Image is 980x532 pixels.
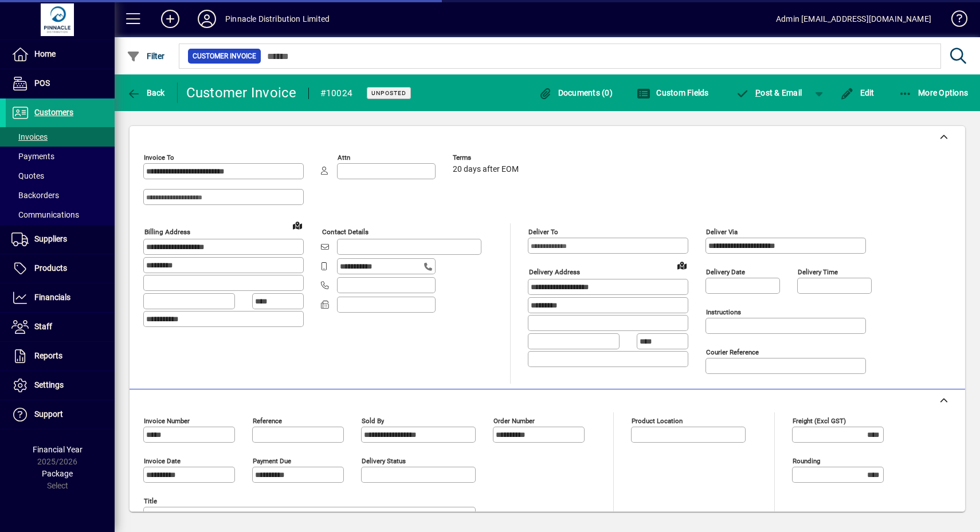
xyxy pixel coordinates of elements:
button: Post & Email [730,82,808,103]
span: ost & Email [736,88,802,97]
a: Staff [6,313,115,341]
mat-label: Invoice date [144,457,181,465]
span: Communications [11,210,79,219]
mat-label: Delivery date [706,268,745,276]
span: Financial Year [33,445,83,454]
span: Quotes [11,171,44,180]
span: POS [34,78,50,88]
button: Custom Fields [634,82,712,103]
span: Terms [453,154,522,161]
a: Suppliers [6,225,115,254]
span: Customers [34,108,73,117]
a: Financials [6,283,115,312]
span: Suppliers [34,234,67,243]
span: More Options [899,88,969,97]
a: View on map [673,256,691,274]
span: Edit [840,88,875,97]
span: Products [34,263,67,273]
button: Edit [837,82,877,103]
button: Profile [189,9,225,29]
button: Back [124,82,168,103]
span: Documents (0) [538,88,613,97]
a: Products [6,254,115,283]
button: Filter [124,46,168,66]
span: Backorders [11,191,59,200]
a: Settings [6,371,115,400]
span: Custom Fields [637,88,709,97]
button: More Options [896,82,971,103]
span: Financials [34,293,70,302]
div: Pinnacle Distribution Limited [225,10,330,28]
a: Knowledge Base [943,2,966,40]
span: Settings [34,380,64,389]
mat-label: Rounding [793,457,820,465]
span: Filter [127,52,165,61]
span: Unposted [371,89,406,97]
button: Add [152,9,189,29]
mat-label: Courier Reference [706,348,759,356]
mat-label: Delivery time [798,268,838,276]
a: Home [6,40,115,69]
mat-label: Invoice number [144,417,190,425]
span: P [755,88,761,97]
button: Documents (0) [535,82,616,103]
mat-label: Deliver via [706,228,738,236]
span: Payments [11,152,54,161]
app-page-header-button: Back [115,82,178,103]
span: 20 days after EOM [453,165,519,174]
a: Quotes [6,166,115,186]
a: Payments [6,147,115,166]
mat-label: Title [144,497,157,505]
span: Reports [34,351,62,360]
mat-label: Product location [632,417,683,425]
span: Back [127,88,165,97]
a: Invoices [6,127,115,147]
mat-label: Reference [253,417,282,425]
mat-label: Instructions [706,308,741,316]
span: Customer Invoice [193,50,256,62]
div: #10024 [320,84,353,103]
span: Invoices [11,132,48,141]
a: Backorders [6,186,115,205]
a: POS [6,69,115,98]
span: Support [34,409,63,419]
mat-label: Sold by [362,417,384,425]
mat-label: Order number [493,417,535,425]
div: Customer Invoice [186,84,297,102]
a: View on map [288,216,307,234]
mat-label: Attn [338,153,350,161]
mat-label: Freight (excl GST) [793,417,846,425]
span: Home [34,49,56,58]
a: Reports [6,342,115,371]
mat-label: Delivery status [362,457,406,465]
mat-label: Deliver To [528,228,558,236]
span: Staff [34,322,52,331]
a: Support [6,400,115,429]
a: Communications [6,205,115,224]
mat-label: Invoice To [144,153,174,161]
span: Package [42,469,73,478]
div: Admin [EMAIL_ADDRESS][DOMAIN_NAME] [776,10,931,28]
mat-label: Payment due [253,457,291,465]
